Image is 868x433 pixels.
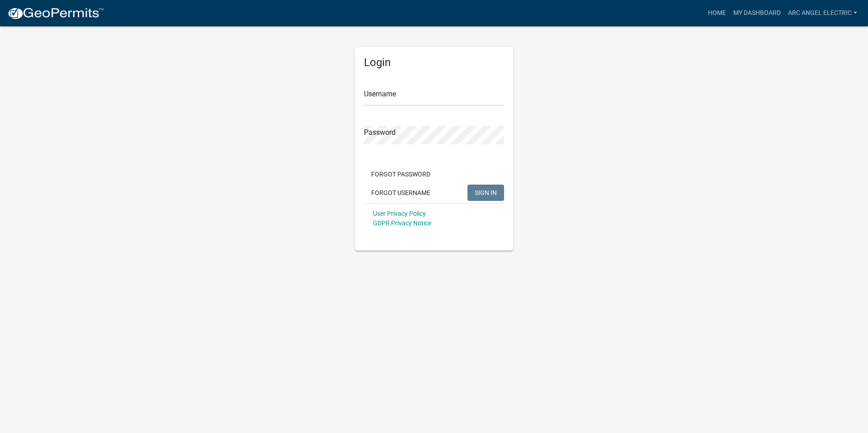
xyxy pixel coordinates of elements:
[475,189,497,196] span: SIGN IN
[784,5,861,22] a: Arc Angel Electric
[373,219,431,227] a: GDPR Privacy Notice
[373,210,426,217] a: User Privacy Policy
[364,56,504,69] h5: Login
[467,185,504,201] button: SIGN IN
[364,166,438,182] button: Forgot Password
[364,185,438,201] button: Forgot Username
[730,5,784,22] a: My Dashboard
[704,5,730,22] a: Home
